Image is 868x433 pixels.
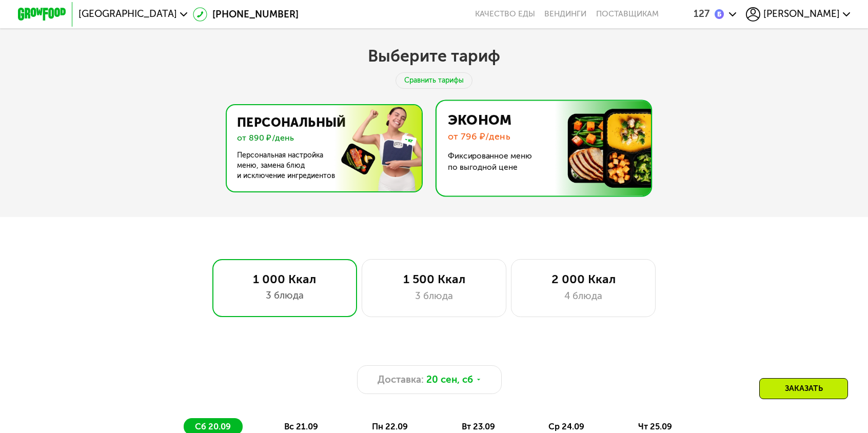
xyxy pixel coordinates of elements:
h2: Выберите тариф [368,46,500,66]
a: Вендинги [544,9,586,19]
div: 2 000 Ккал [524,272,643,286]
span: сб 20.09 [195,422,231,431]
span: чт 25.09 [638,422,672,431]
a: [PHONE_NUMBER] [193,7,299,22]
div: 127 [694,9,709,19]
span: 20 сен, сб [426,372,473,387]
span: пн 22.09 [372,422,408,431]
span: Доставка: [378,372,424,387]
div: Заказать [759,378,848,399]
div: 4 блюда [524,289,643,303]
div: 3 блюда [225,288,344,303]
div: 1 000 Ккал [225,272,344,286]
div: 3 блюда [374,289,494,303]
div: Сравнить тарифы [396,72,472,89]
span: [PERSON_NAME] [763,9,840,19]
span: вт 23.09 [462,422,495,431]
span: вс 21.09 [284,422,318,431]
span: [GEOGRAPHIC_DATA] [78,9,177,19]
div: 1 500 Ккал [374,272,494,286]
a: Качество еды [475,9,535,19]
span: ср 24.09 [548,422,584,431]
div: поставщикам [596,9,659,19]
